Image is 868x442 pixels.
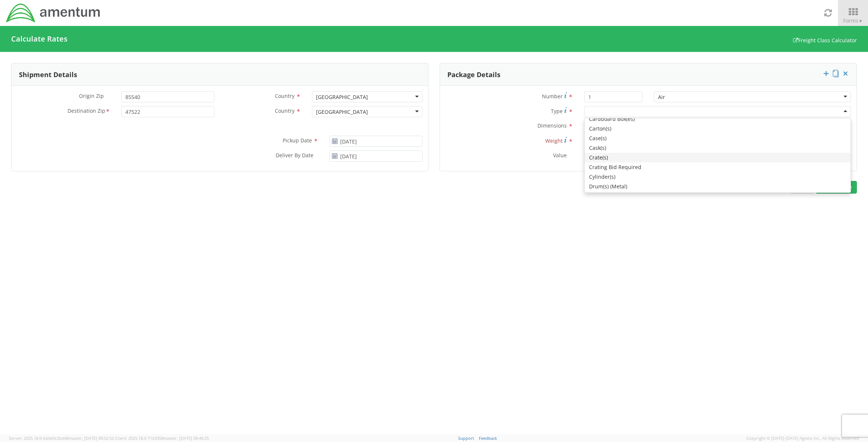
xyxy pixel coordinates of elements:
[585,143,850,153] div: Cask(s)
[69,435,114,441] span: master, [DATE] 09:52:52
[843,17,863,24] span: Forms
[68,107,105,116] span: Destination Zip
[275,92,295,99] span: Country
[585,191,850,201] div: Drum(s) (Plastic)
[447,63,500,86] h3: Package Details
[479,435,497,441] a: Feedback
[316,108,368,116] div: [GEOGRAPHIC_DATA]
[283,137,312,144] span: Pickup Date
[545,137,563,144] span: Weight
[9,435,114,441] span: Server: 2025.18.0-bb0e0c2bd68
[164,435,209,441] span: master, [DATE] 09:46:25
[585,133,850,143] div: Case(s)
[6,3,101,23] img: dyn-intl-logo-049831509241104b2a82.png
[658,93,665,101] div: Air
[585,153,850,162] div: Crate(s)
[585,162,850,172] div: Crating Bid Required
[585,114,850,124] div: Cardboard Box(es)
[275,107,295,114] span: Country
[11,35,68,43] h4: Calculate Rates
[858,18,863,24] span: ▼
[458,435,474,441] a: Support
[79,92,104,99] span: Origin Zip
[115,435,209,441] span: Client: 2025.18.0-71d3358
[585,182,850,191] div: Drum(s) (Metal)
[585,172,850,182] div: Cylinder(s)
[585,124,850,133] div: Carton(s)
[19,63,77,86] h3: Shipment Details
[537,122,567,129] span: Dimensions
[553,152,567,159] span: Value
[551,108,563,115] span: Type
[542,93,563,100] span: Number
[276,152,313,160] span: Deliver By Date
[746,435,859,441] span: Copyright © [DATE]-[DATE] Agistix Inc., All Rights Reserved
[793,37,857,44] a: Freight Class Calculator
[316,93,368,101] div: [GEOGRAPHIC_DATA]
